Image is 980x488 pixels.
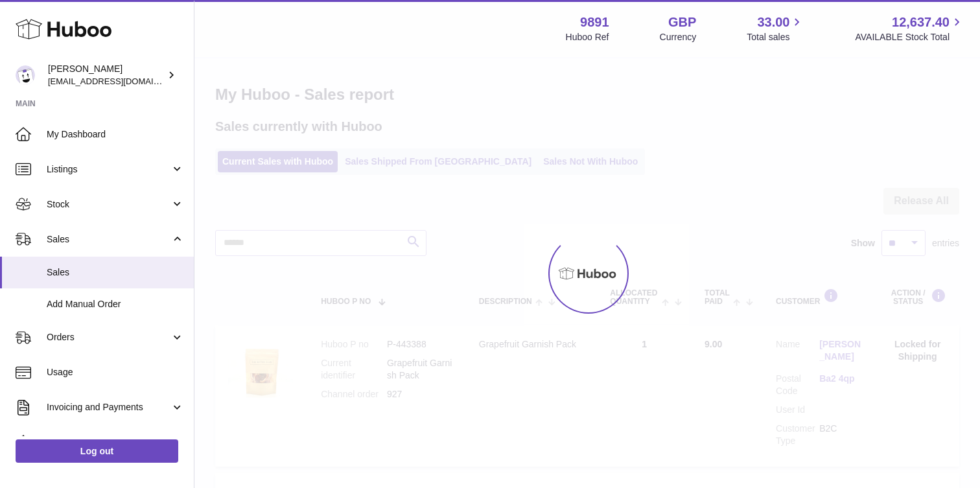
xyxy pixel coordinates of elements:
[47,233,170,246] span: Sales
[566,31,609,43] div: Huboo Ref
[16,439,178,463] a: Log out
[747,14,804,43] a: 33.00 Total sales
[47,366,184,378] span: Usage
[580,14,609,31] strong: 9891
[48,76,191,86] span: [EMAIL_ADDRESS][DOMAIN_NAME]
[47,128,184,141] span: My Dashboard
[47,163,170,176] span: Listings
[47,198,170,211] span: Stock
[892,14,950,31] span: 12,637.40
[16,65,35,85] img: ro@thebitterclub.co.uk
[47,298,184,310] span: Add Manual Order
[757,14,789,31] span: 33.00
[660,31,697,43] div: Currency
[47,266,184,279] span: Sales
[47,401,170,413] span: Invoicing and Payments
[47,331,170,343] span: Orders
[747,31,804,43] span: Total sales
[48,63,165,87] div: [PERSON_NAME]
[668,14,696,31] strong: GBP
[855,31,964,43] span: AVAILABLE Stock Total
[855,14,964,43] a: 12,637.40 AVAILABLE Stock Total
